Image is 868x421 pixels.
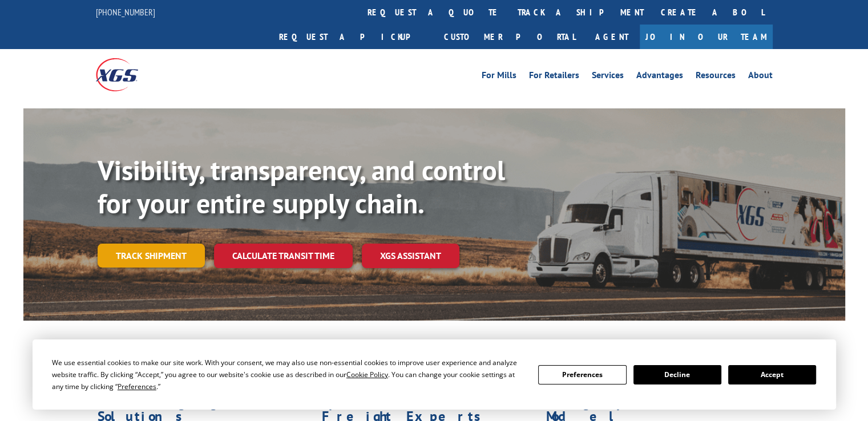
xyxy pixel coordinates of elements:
[728,365,816,384] button: Accept
[118,382,156,391] span: Preferences
[538,365,626,384] button: Preferences
[529,71,579,83] a: For Retailers
[633,365,721,384] button: Decline
[640,25,773,49] a: Join Our Team
[435,25,584,49] a: Customer Portal
[636,71,683,83] a: Advantages
[52,357,524,392] div: We use essential cookies to make our site work. With your consent, we may also use non-essential ...
[696,71,736,83] a: Resources
[346,370,388,379] span: Cookie Policy
[584,25,640,49] a: Agent
[98,244,205,268] a: Track shipment
[96,6,155,18] a: [PHONE_NUMBER]
[592,71,624,83] a: Services
[214,244,353,268] a: Calculate transit time
[271,25,435,49] a: Request a pickup
[98,152,505,221] b: Visibility, transparency, and control for your entire supply chain.
[748,71,773,83] a: About
[362,244,459,268] a: XGS ASSISTANT
[482,71,516,83] a: For Mills
[33,339,836,410] div: Cookie Consent Prompt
